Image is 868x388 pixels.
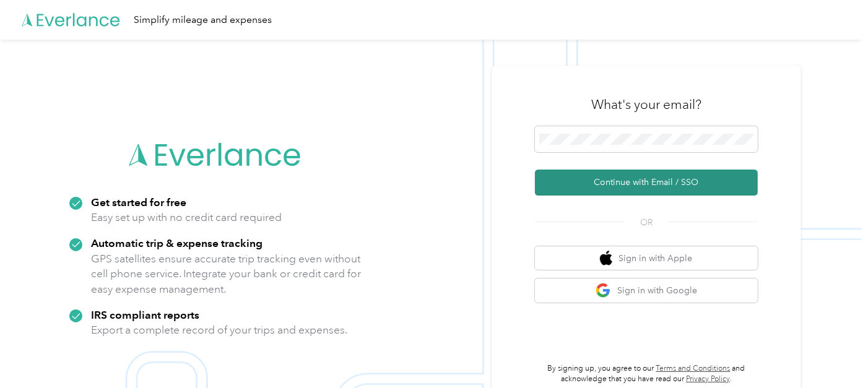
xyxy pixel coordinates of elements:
[91,196,186,209] strong: Get started for free
[600,251,612,266] img: apple logo
[625,216,668,229] span: OR
[535,278,758,303] button: google logoSign in with Google
[535,170,758,196] button: Continue with Email / SSO
[535,363,758,385] p: By signing up, you agree to our and acknowledge that you have read our .
[686,374,730,384] a: Privacy Policy
[535,246,758,270] button: apple logoSign in with Apple
[596,283,611,298] img: google logo
[134,12,272,28] div: Simplify mileage and expenses
[91,210,282,225] p: Easy set up with no credit card required
[656,364,731,373] a: Terms and Conditions
[591,96,701,113] h3: What's your email?
[91,308,199,321] strong: IRS compliant reports
[91,236,263,249] strong: Automatic trip & expense tracking
[91,322,347,338] p: Export a complete record of your trips and expenses.
[91,251,362,297] p: GPS satellites ensure accurate trip tracking even without cell phone service. Integrate your bank...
